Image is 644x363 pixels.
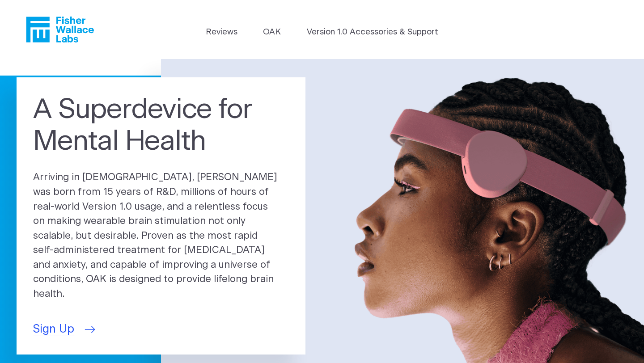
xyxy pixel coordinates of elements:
[26,17,94,42] a: Fisher Wallace
[33,321,93,338] a: Sign Up
[33,94,289,157] h1: A Superdevice for Mental Health
[263,26,281,38] a: OAK
[307,26,438,38] a: Version 1.0 Accessories & Support
[206,26,237,38] a: Reviews
[33,321,74,338] span: Sign Up
[33,170,289,301] p: Arriving in [DEMOGRAPHIC_DATA], [PERSON_NAME] was born from 15 years of R&D, millions of hours of...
